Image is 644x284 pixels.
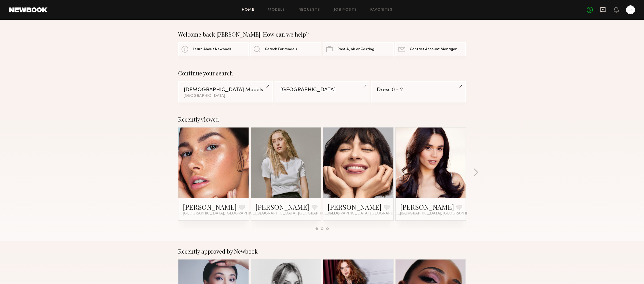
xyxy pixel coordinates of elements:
a: Post A Job or Casting [323,42,394,56]
a: Job Posts [334,8,357,12]
a: Learn About Newbook [178,42,249,56]
div: Recently approved by Newbook [178,248,466,255]
div: [DEMOGRAPHIC_DATA] Models [184,87,267,93]
a: Requests [299,8,320,12]
div: [GEOGRAPHIC_DATA] [184,94,267,98]
a: Models [268,8,285,12]
div: [GEOGRAPHIC_DATA] [280,87,364,93]
a: [PERSON_NAME] [328,202,382,211]
div: Recently viewed [178,116,466,123]
a: [DEMOGRAPHIC_DATA] Models[GEOGRAPHIC_DATA] [178,81,273,102]
span: [GEOGRAPHIC_DATA], [GEOGRAPHIC_DATA] [328,211,411,216]
a: Dress 0 - 2 [371,81,466,102]
a: Favorites [370,8,393,12]
a: Search For Models [250,42,321,56]
a: [PERSON_NAME] [255,202,309,211]
a: Contact Account Manager [395,42,466,56]
span: [GEOGRAPHIC_DATA], [GEOGRAPHIC_DATA] [400,211,484,216]
span: Search For Models [265,48,297,51]
a: Home [242,8,255,12]
div: Dress 0 - 2 [377,87,460,93]
a: [GEOGRAPHIC_DATA] [275,81,369,102]
span: Learn About Newbook [193,48,231,51]
div: Welcome back [PERSON_NAME]! How can we help? [178,31,466,38]
a: [PERSON_NAME] [400,202,454,211]
div: Continue your search [178,70,466,77]
span: [GEOGRAPHIC_DATA], [GEOGRAPHIC_DATA] [183,211,267,216]
span: Post A Job or Casting [337,48,374,51]
a: [PERSON_NAME] [183,202,237,211]
span: [GEOGRAPHIC_DATA], [GEOGRAPHIC_DATA] [255,211,339,216]
span: Contact Account Manager [410,48,457,51]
